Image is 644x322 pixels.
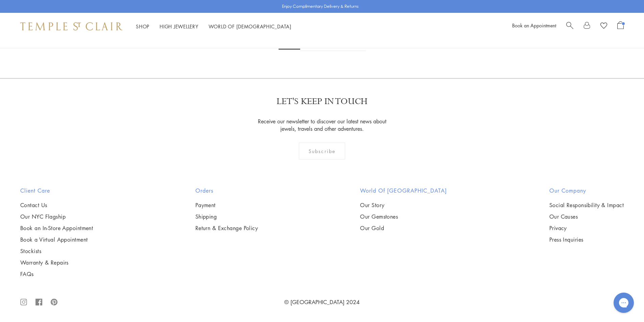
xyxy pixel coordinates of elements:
a: High JewelleryHigh Jewellery [160,23,198,30]
img: Temple St. Clair [20,22,122,30]
a: Social Responsibility & Impact [549,201,624,209]
a: Contact Us [20,201,93,209]
a: © [GEOGRAPHIC_DATA] 2024 [284,298,360,306]
a: Search [566,21,573,31]
p: Enjoy Complimentary Delivery & Returns [282,3,359,10]
a: Book a Virtual Appointment [20,236,93,243]
a: Book an In-Store Appointment [20,224,93,232]
p: Receive our newsletter to discover our latest news about jewels, travels and other adventures. [254,118,390,132]
h2: Orders [195,187,258,195]
a: Press Inquiries [549,236,624,243]
h2: Client Care [20,187,93,195]
a: Privacy [549,224,624,232]
iframe: Gorgias live chat messenger [610,290,637,315]
a: World of [DEMOGRAPHIC_DATA]World of [DEMOGRAPHIC_DATA] [209,23,291,30]
a: View Wishlist [600,21,607,31]
h2: World of [GEOGRAPHIC_DATA] [360,187,447,195]
h2: Our Company [549,187,624,195]
a: Warranty & Repairs [20,259,93,266]
div: Subscribe [299,143,345,159]
a: Payment [195,201,258,209]
a: Open Shopping Bag [617,21,624,31]
a: Our Causes [549,213,624,220]
a: Our NYC Flagship [20,213,93,220]
a: Book an Appointment [512,22,556,29]
a: Our Gold [360,224,447,232]
p: LET'S KEEP IN TOUCH [277,96,367,107]
a: Return & Exchange Policy [195,224,258,232]
a: Shipping [195,213,258,220]
a: Stockists [20,247,93,255]
a: Our Story [360,201,447,209]
nav: Main navigation [136,22,291,31]
a: FAQs [20,270,93,278]
a: ShopShop [136,23,149,30]
a: Our Gemstones [360,213,447,220]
